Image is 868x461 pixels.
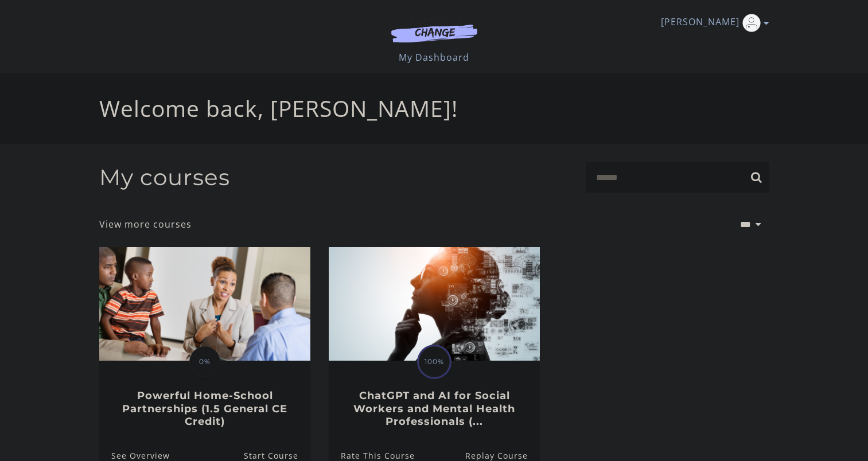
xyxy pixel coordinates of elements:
[189,346,220,377] span: 0%
[111,389,298,428] h3: Powerful Home-School Partnerships (1.5 General CE Credit)
[379,16,489,42] img: Agents of Change Logo
[99,164,230,191] h2: My courses
[661,14,764,32] a: Toggle menu
[99,92,769,126] p: Welcome back, [PERSON_NAME]!
[419,346,450,377] span: 100%
[399,51,469,64] a: My Dashboard
[99,217,192,231] a: View more courses
[341,389,527,428] h3: ChatGPT and AI for Social Workers and Mental Health Professionals (...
